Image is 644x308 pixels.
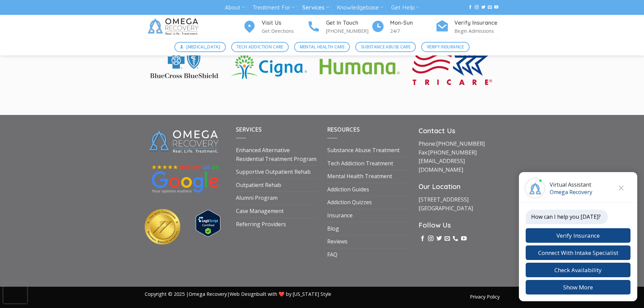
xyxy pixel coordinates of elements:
[436,236,442,242] a: Follow on Twitter
[391,1,419,14] a: Get Help
[355,42,416,52] a: Substance Abuse Care
[262,19,307,27] h4: Visit Us
[327,183,369,196] a: Addiction Guides
[145,291,331,297] span: Copyright © 2025 | | built with ❤️ by [US_STATE] Style
[236,205,284,218] a: Case Management
[196,219,220,226] a: Verify LegitScript Approval for www.omegarecovery.org
[419,126,455,135] strong: Contact Us
[253,1,295,14] a: Treatment For
[236,166,311,179] a: Supportive Outpatient Rehab
[326,19,371,27] h4: Get In Touch
[436,140,485,147] a: [PHONE_NUMBER]
[428,236,433,242] a: Follow on Instagram
[419,196,473,212] a: [STREET_ADDRESS][GEOGRAPHIC_DATA]
[327,235,348,248] a: Reviews
[454,19,500,27] h4: Verify Insurance
[428,149,477,156] a: [PHONE_NUMBER]
[236,144,317,165] a: Enhanced Alternative Residential Treatment Program
[461,236,467,242] a: Follow on YouTube
[468,5,472,10] a: Follow on Facebook
[390,19,435,27] h4: Mon-Sun
[419,157,465,173] a: [EMAIL_ADDRESS][DOMAIN_NAME]
[488,5,492,10] a: Send us an email
[454,27,500,35] p: Begin Admissions
[445,236,450,242] a: Send us an email
[196,210,220,237] img: Verify Approval for www.omegarecovery.org
[237,44,283,50] span: Tech Addiction Care
[427,44,464,50] span: Verify Insurance
[420,236,425,242] a: Follow on Facebook
[145,15,204,39] img: Omega Recovery
[262,27,307,35] p: Get Directions
[186,44,220,50] span: [MEDICAL_DATA]
[419,140,500,174] p: Phone: Fax:
[236,192,278,205] a: Alumni Program
[230,291,257,297] a: Web Design
[327,170,392,183] a: Mental Health Treatment
[243,19,307,35] a: Visit Us Get Directions
[470,293,500,300] a: Privacy Policy
[327,222,339,235] a: Blog
[302,1,329,14] a: Services
[236,218,286,231] a: Referring Providers
[327,157,393,170] a: Tech Addiction Treatment
[3,283,27,303] iframe: reCAPTCHA
[494,5,498,10] a: Follow on YouTube
[294,42,350,52] a: Mental Health Care
[435,19,500,35] a: Verify Insurance Begin Admissions
[236,126,262,133] span: Services
[327,248,337,261] a: FAQ
[300,44,344,50] span: Mental Health Care
[453,236,458,242] a: Call us
[337,1,383,14] a: Knowledgebase
[327,209,353,222] a: Insurance
[231,42,289,52] a: Tech Addiction Care
[236,179,281,192] a: Outpatient Rehab
[307,19,371,35] a: Get In Touch [PHONE_NUMBER]
[390,27,435,35] p: 24/7
[481,5,485,10] a: Follow on Twitter
[361,44,410,50] span: Substance Abuse Care
[327,126,360,133] span: Resources
[475,5,479,10] a: Follow on Instagram
[327,196,372,209] a: Addiction Quizzes
[419,181,500,192] h3: Our Location
[174,42,226,52] a: [MEDICAL_DATA]
[419,220,500,231] h3: Follow Us
[421,42,470,52] a: Verify Insurance
[326,27,371,35] p: [PHONE_NUMBER]
[189,291,227,297] a: Omega Recovery
[327,144,400,157] a: Substance Abuse Treatment
[225,1,245,14] a: About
